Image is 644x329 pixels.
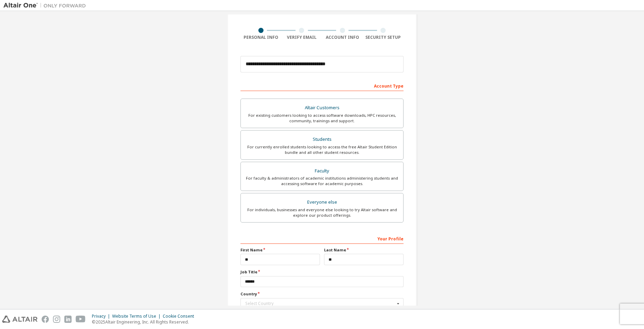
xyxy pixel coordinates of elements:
[363,35,404,40] div: Security Setup
[240,35,281,40] div: Personal Info
[240,269,404,275] label: Job Title
[240,291,404,297] label: Country
[245,166,399,176] div: Faculty
[53,316,60,323] img: instagram.svg
[42,316,49,323] img: facebook.svg
[240,247,320,253] label: First Name
[64,316,72,323] img: linkedin.svg
[112,314,163,319] div: Website Terms of Use
[324,247,404,253] label: Last Name
[163,314,198,319] div: Cookie Consent
[245,144,399,155] div: For currently enrolled students looking to access the free Altair Student Edition bundle and all ...
[245,135,399,144] div: Students
[240,80,404,91] div: Account Type
[245,302,395,306] div: Select Country
[240,233,404,244] div: Your Profile
[2,316,37,323] img: altair_logo.svg
[245,197,399,207] div: Everyone else
[3,2,89,9] img: Altair One
[245,113,399,124] div: For existing customers looking to access software downloads, HPC resources, community, trainings ...
[245,207,399,218] div: For individuals, businesses and everyone else looking to try Altair software and explore our prod...
[245,175,399,186] div: For faculty & administrators of academic institutions administering students and accessing softwa...
[281,35,322,40] div: Verify Email
[92,314,112,319] div: Privacy
[322,35,363,40] div: Account Info
[76,316,86,323] img: youtube.svg
[245,103,399,113] div: Altair Customers
[92,319,198,325] p: © 2025 Altair Engineering, Inc. All Rights Reserved.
